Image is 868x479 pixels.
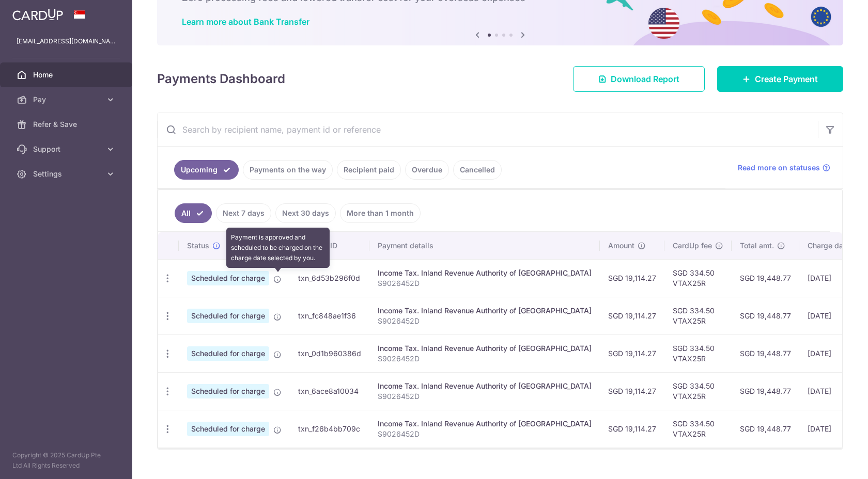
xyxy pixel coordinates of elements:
td: txn_6d53b296f0d [290,259,369,297]
td: SGD 334.50 VTAX25R [664,372,732,410]
div: Income Tax. Inland Revenue Authority of [GEOGRAPHIC_DATA] [378,268,592,278]
a: Create Payment [717,66,843,92]
a: Next 30 days [275,203,336,223]
td: SGD 19,114.27 [600,372,664,410]
a: Payments on the way [243,160,333,180]
img: CardUp [12,8,63,21]
div: Income Tax. Inland Revenue Authority of [GEOGRAPHIC_DATA] [378,306,592,316]
input: Search by recipient name, payment id or reference [158,113,818,146]
td: SGD 334.50 VTAX25R [664,410,732,448]
p: S9026452D [378,354,592,364]
th: Payment details [369,232,600,259]
a: Download Report [573,66,705,92]
div: Income Tax. Inland Revenue Authority of [GEOGRAPHIC_DATA] [378,419,592,429]
a: Next 7 days [216,203,271,223]
td: SGD 19,448.77 [732,334,799,372]
span: Pay [33,94,101,105]
span: Settings [33,169,101,179]
td: SGD 19,448.77 [732,372,799,410]
p: [EMAIL_ADDRESS][DOMAIN_NAME] [17,36,116,46]
span: Status [187,241,209,251]
th: Payment ID [290,232,369,259]
a: Read more on statuses [738,163,830,173]
td: txn_f26b4bb709c [290,410,369,448]
span: Scheduled for charge [187,309,269,323]
span: Support [33,144,101,154]
a: Upcoming [174,160,239,180]
td: SGD 19,114.27 [600,410,664,448]
p: S9026452D [378,278,592,289]
td: txn_6ace8a10034 [290,372,369,410]
td: SGD 334.50 VTAX25R [664,297,732,334]
span: CardUp fee [673,241,712,251]
div: Income Tax. Inland Revenue Authority of [GEOGRAPHIC_DATA] [378,343,592,354]
td: SGD 19,448.77 [732,410,799,448]
p: S9026452D [378,391,592,402]
td: SGD 19,114.27 [600,259,664,297]
h4: Payments Dashboard [157,70,285,88]
span: Download Report [611,73,679,85]
td: SGD 19,114.27 [600,334,664,372]
td: SGD 19,114.27 [600,297,664,334]
span: Refer & Save [33,119,101,130]
a: Learn more about Bank Transfer [182,17,309,27]
span: Scheduled for charge [187,422,269,436]
span: Scheduled for charge [187,384,269,398]
span: Home [33,70,101,80]
div: Income Tax. Inland Revenue Authority of [GEOGRAPHIC_DATA] [378,381,592,391]
span: Amount [608,241,634,251]
div: Payment is approved and scheduled to be charged on the charge date selected by you. [226,228,330,268]
span: Create Payment [755,73,818,85]
p: S9026452D [378,316,592,326]
a: Recipient paid [337,160,401,180]
span: Scheduled for charge [187,346,269,361]
a: Overdue [405,160,449,180]
p: S9026452D [378,429,592,439]
span: Total amt. [740,241,774,251]
td: SGD 334.50 VTAX25R [664,334,732,372]
span: Read more on statuses [738,163,820,173]
a: More than 1 month [340,203,421,223]
td: SGD 19,448.77 [732,259,799,297]
a: Cancelled [453,160,502,180]
td: txn_fc848ae1f36 [290,297,369,334]
td: SGD 19,448.77 [732,297,799,334]
span: Charge date [808,241,850,251]
span: Scheduled for charge [187,271,269,285]
a: All [175,203,212,223]
td: txn_0d1b960386d [290,334,369,372]
td: SGD 334.50 VTAX25R [664,259,732,297]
